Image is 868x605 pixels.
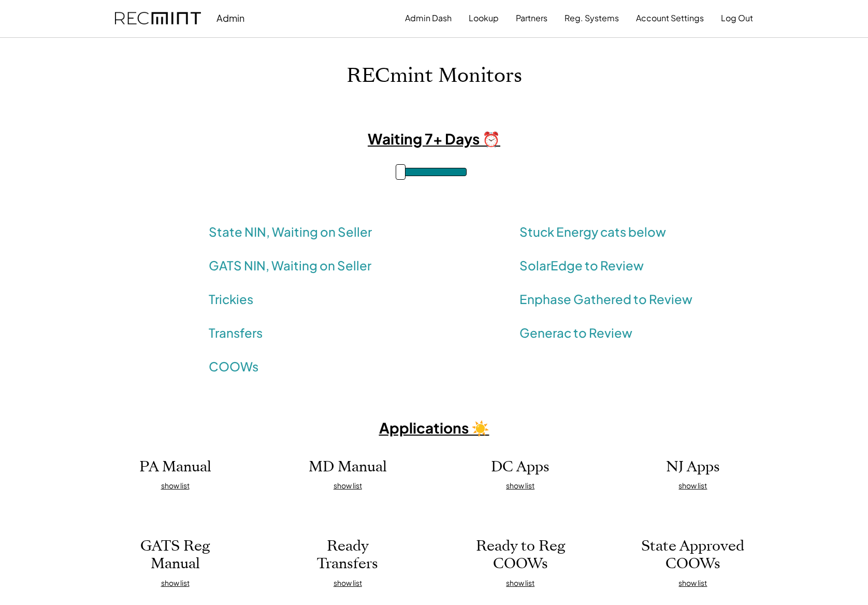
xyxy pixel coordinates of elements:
a: COOWs [209,358,258,376]
a: State NIN, Waiting on Seller [209,223,372,241]
h2: DC Apps [491,458,549,476]
a: Generac to Review [519,324,632,342]
h2: Ready to Reg COOWs [469,538,572,573]
u: show list [678,578,707,587]
h2: GATS Reg Manual [123,538,227,573]
div: Admin [216,12,244,24]
h2: PA Manual [139,458,211,476]
a: Stuck Energy cats below [519,223,666,241]
h2: NJ Apps [666,458,720,476]
button: Reg. Systems [565,8,619,28]
u: show list [334,578,362,587]
button: Lookup [469,8,499,28]
u: show list [161,578,190,587]
button: Partners [516,8,547,28]
h2: Ready Transfers [296,538,399,573]
a: Trickies [209,291,253,308]
u: show list [334,481,362,490]
button: Account Settings [636,8,704,28]
a: Transfers [209,324,263,342]
a: GATS NIN, Waiting on Seller [209,257,371,275]
h1: RECmint Monitors [346,64,522,88]
h2: State Approved COOWs [641,538,745,573]
u: show list [678,481,707,490]
u: show list [161,481,190,490]
u: show list [506,481,534,490]
img: recmint-logotype%403x.png [115,12,201,25]
h2: MD Manual [309,458,387,476]
a: Enphase Gathered to Review [519,291,692,308]
u: show list [506,578,534,587]
a: SolarEdge to Review [519,257,644,275]
button: Log Out [721,8,753,28]
button: Admin Dash [405,8,452,28]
